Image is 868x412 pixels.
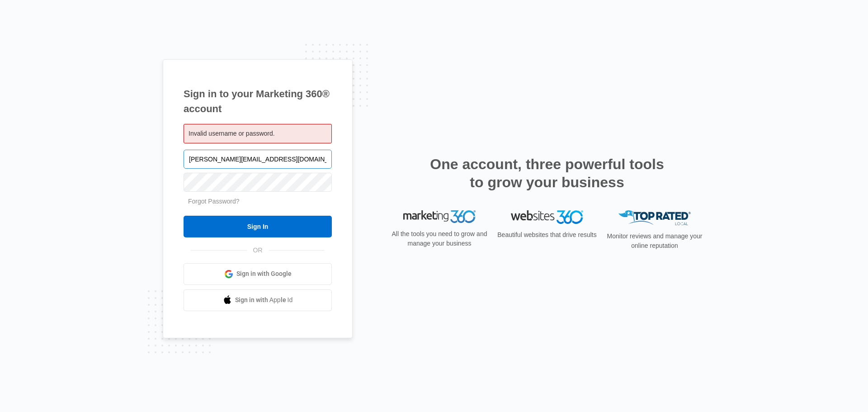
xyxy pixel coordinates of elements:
[235,295,293,305] span: Sign in with Apple Id
[188,198,240,205] a: Forgot Password?
[189,130,275,137] span: Invalid username or password.
[236,269,292,279] span: Sign in with Google
[618,210,691,225] img: Top Rated Local
[184,216,332,237] input: Sign In
[403,210,476,223] img: Marketing 360
[184,150,332,169] input: Email
[184,289,332,311] a: Sign in with Apple Id
[247,246,269,255] span: OR
[389,229,490,248] p: All the tools you need to grow and manage your business
[184,86,332,116] h1: Sign in to your Marketing 360® account
[604,232,705,251] p: Monitor reviews and manage your online reputation
[511,210,583,223] img: Websites 360
[184,263,332,285] a: Sign in with Google
[427,155,667,191] h2: One account, three powerful tools to grow your business
[496,230,598,240] p: Beautiful websites that drive results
